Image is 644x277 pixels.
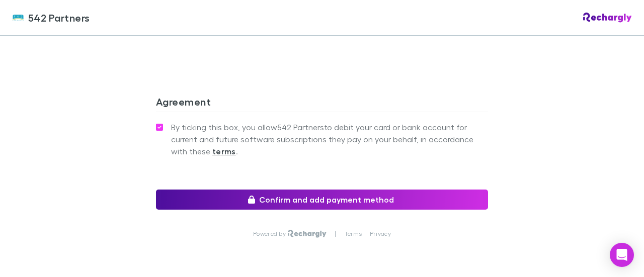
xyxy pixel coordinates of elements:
img: Rechargly Logo [288,230,327,238]
div: Open Intercom Messenger [610,243,634,267]
span: By ticking this box, you allow 542 Partners to debit your card or bank account for current and fu... [171,121,488,157]
a: Terms [345,230,362,238]
a: Privacy [370,230,391,238]
img: 542 Partners's Logo [12,12,24,24]
span: 542 Partners [28,10,90,25]
h3: Agreement [156,96,488,112]
p: Powered by [253,230,288,238]
p: | [335,230,336,238]
strong: terms [212,146,236,156]
button: Confirm and add payment method [156,190,488,210]
img: Rechargly Logo [583,13,632,23]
